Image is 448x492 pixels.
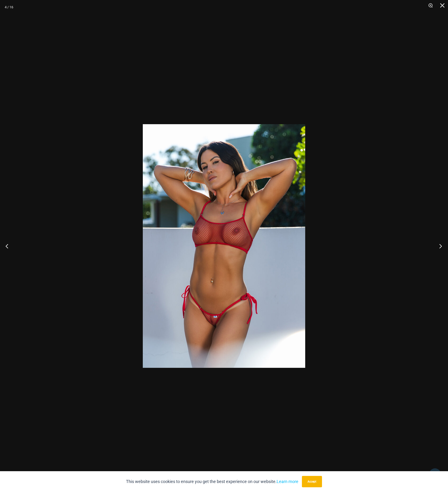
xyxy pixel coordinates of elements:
[430,234,448,258] button: Next
[126,478,298,485] p: This website uses cookies to ensure you get the best experience on our website.
[302,476,322,487] button: Accept
[277,479,298,484] a: Learn more
[5,4,13,11] div: 4 / 16
[143,124,305,368] img: Summer Storm Red 332 Crop Top 449 Thong 01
